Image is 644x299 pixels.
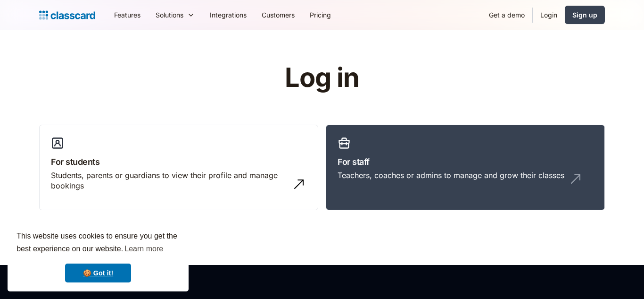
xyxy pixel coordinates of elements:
a: For staffTeachers, coaches or admins to manage and grow their classes [326,125,605,211]
a: For studentsStudents, parents or guardians to view their profile and manage bookings [39,125,318,211]
div: Teachers, coaches or admins to manage and grow their classes [338,170,564,180]
a: Get a demo [481,4,532,26]
a: Login [533,4,565,26]
a: learn more about cookies [123,242,165,256]
a: Features [107,4,148,26]
div: Students, parents or guardians to view their profile and manage bookings [51,170,288,191]
div: Solutions [148,4,202,26]
a: Pricing [302,4,339,26]
div: cookieconsent [8,222,189,291]
a: Integrations [202,4,254,26]
div: Sign up [572,10,597,20]
span: This website uses cookies to ensure you get the best experience on our website. [17,231,180,256]
a: Customers [254,4,302,26]
div: Solutions [156,10,183,20]
a: Sign up [565,6,605,24]
a: dismiss cookie message [65,264,131,282]
h1: Log in [173,63,472,93]
h3: For students [51,155,306,168]
a: Logo [39,9,95,22]
h3: For staff [338,155,593,168]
